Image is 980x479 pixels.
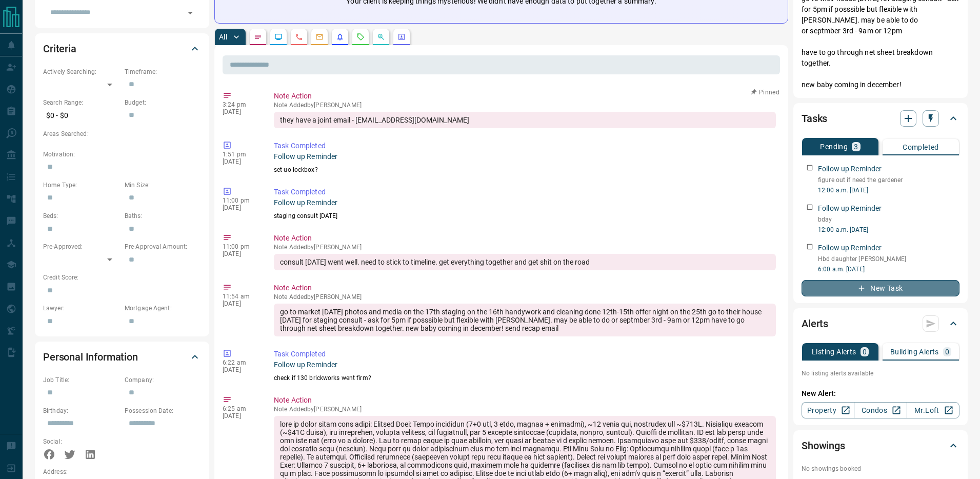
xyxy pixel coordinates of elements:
a: Condos [854,402,907,418]
p: Task Completed [274,349,776,360]
p: Actively Searching: [43,67,119,76]
p: Task Completed [274,141,776,151]
p: No listing alerts available [802,369,959,378]
p: 6:25 am [223,405,258,412]
svg: Notes [254,33,262,41]
p: [DATE] [223,366,258,373]
button: Pinned [750,88,780,97]
p: Lawyer: [43,304,119,313]
svg: Calls [295,33,303,41]
div: Alerts [802,311,959,336]
p: Baths: [125,211,201,221]
p: 12:00 a.m. [DATE] [818,225,959,234]
p: Budget: [125,98,201,107]
p: No showings booked [802,464,959,473]
p: Follow up Reminder [274,360,776,370]
h2: Showings [802,437,845,454]
div: Criteria [43,36,201,61]
svg: Listing Alerts [336,33,344,41]
div: consult [DATE] went well. need to stick to timeline. get everything together and get shit on the ... [274,254,776,270]
button: New Task [802,280,959,296]
a: Property [802,402,854,418]
p: Beds: [43,211,119,221]
p: Follow up Reminder [818,243,882,253]
p: Min Size: [125,181,201,190]
p: Motivation: [43,150,201,159]
p: Note Added by [PERSON_NAME] [274,293,776,301]
p: 1:51 pm [223,151,258,158]
p: Follow up Reminder [274,151,776,162]
svg: Emails [315,33,324,41]
svg: Agent Actions [397,33,406,41]
p: Credit Score: [43,273,201,282]
p: New Alert: [802,388,959,399]
p: Birthday: [43,406,119,415]
p: $0 - $0 [43,107,119,124]
p: Pre-Approval Amount: [125,242,201,251]
p: Follow up Reminder [818,203,882,214]
p: Social: [43,437,119,446]
p: Home Type: [43,181,119,190]
p: Pre-Approved: [43,242,119,251]
svg: Requests [356,33,365,41]
p: Completed [903,144,939,151]
div: Tasks [802,106,959,131]
h2: Criteria [43,41,76,57]
p: Address: [43,467,201,476]
p: Listing Alerts [812,348,856,355]
p: Possession Date: [125,406,201,415]
p: Note Action [274,233,776,244]
p: Follow up Reminder [274,197,776,208]
p: Note Action [274,283,776,293]
p: 0 [863,348,867,355]
p: 3 [854,143,858,150]
p: 12:00 a.m. [DATE] [818,186,959,195]
div: they have a joint email - [EMAIL_ADDRESS][DOMAIN_NAME] [274,112,776,128]
p: Note Added by [PERSON_NAME] [274,406,776,413]
button: Open [183,6,197,20]
p: 6:00 a.m. [DATE] [818,265,959,274]
p: check if 130 brickworks went firm? [274,373,776,383]
p: Building Alerts [890,348,939,355]
svg: Lead Browsing Activity [274,33,283,41]
p: 11:00 pm [223,243,258,250]
p: [DATE] [223,412,258,420]
p: Pending [820,143,848,150]
p: Follow up Reminder [818,164,882,174]
p: Job Title: [43,375,119,385]
p: [DATE] [223,108,258,115]
div: Personal Information [43,345,201,369]
p: Task Completed [274,187,776,197]
p: All [219,33,227,41]
p: 3:24 pm [223,101,258,108]
p: Mortgage Agent: [125,304,201,313]
p: 11:54 am [223,293,258,300]
p: [DATE] [223,204,258,211]
h2: Personal Information [43,349,138,365]
h2: Alerts [802,315,828,332]
p: Note Added by [PERSON_NAME] [274,102,776,109]
p: Timeframe: [125,67,201,76]
p: bday [818,215,959,224]
p: Hbd daughter [PERSON_NAME] [818,254,959,264]
h2: Tasks [802,110,827,127]
div: go to market [DATE] photos and media on the 17th staging on the 16th handywork and cleaning done ... [274,304,776,336]
svg: Opportunities [377,33,385,41]
p: figure out if need the gardener [818,175,959,185]
p: [DATE] [223,158,258,165]
p: Company: [125,375,201,385]
p: 0 [945,348,949,355]
p: Note Action [274,395,776,406]
a: Mr.Loft [907,402,959,418]
p: Note Added by [PERSON_NAME] [274,244,776,251]
p: 6:22 am [223,359,258,366]
p: Areas Searched: [43,129,201,138]
p: [DATE] [223,300,258,307]
p: Note Action [274,91,776,102]
p: [DATE] [223,250,258,257]
div: Showings [802,433,959,458]
p: Search Range: [43,98,119,107]
p: 11:00 pm [223,197,258,204]
p: staging consult [DATE] [274,211,776,221]
p: set uo lockbox? [274,165,776,174]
